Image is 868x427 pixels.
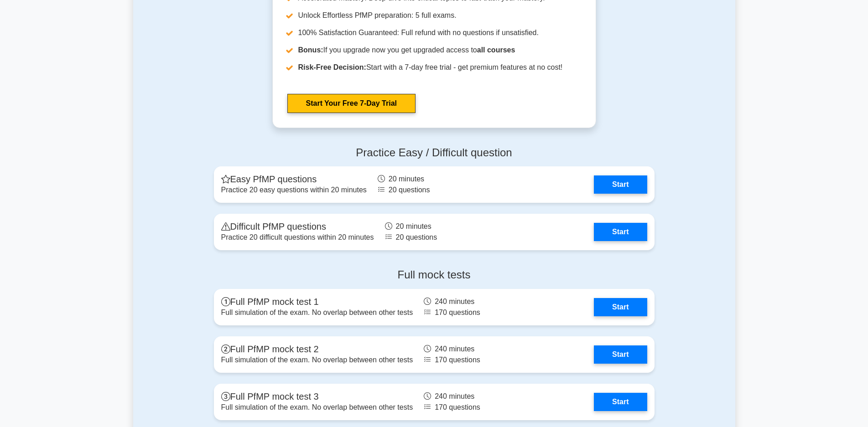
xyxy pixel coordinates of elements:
[287,94,416,113] a: Start Your Free 7-Day Trial
[214,268,655,282] h4: Full mock tests
[594,393,647,411] a: Start
[594,345,647,364] a: Start
[594,175,647,194] a: Start
[594,298,647,316] a: Start
[594,223,647,241] a: Start
[214,146,655,159] h4: Practice Easy / Difficult question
